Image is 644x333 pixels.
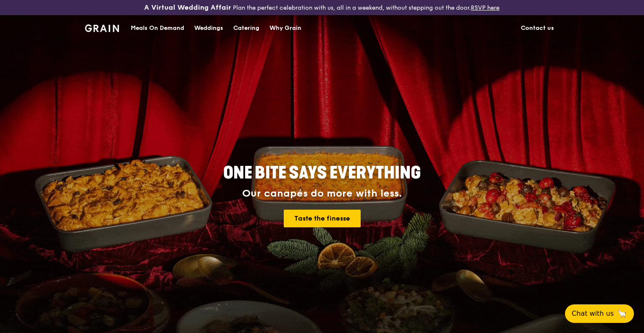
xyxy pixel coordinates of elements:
[107,3,536,12] div: Plan the perfect celebration with us, all in a weekend, without stepping out the door.
[131,16,184,41] div: Meals On Demand
[189,16,228,41] a: Weddings
[85,24,119,32] img: Grain
[617,309,627,319] span: 🦙
[194,16,223,41] div: Weddings
[233,16,259,41] div: Catering
[572,309,614,319] span: Chat with us
[565,304,634,323] button: Chat with us🦙
[471,4,499,11] a: RSVP here
[228,16,264,41] a: Catering
[223,163,421,183] span: ONE BITE SAYS EVERYTHING
[516,16,559,41] a: Contact us
[269,16,301,41] div: Why Grain
[284,210,361,227] a: Taste the finesse
[85,15,119,40] a: GrainGrain
[264,16,306,41] a: Why Grain
[144,3,231,12] h3: A Virtual Wedding Affair
[171,188,473,200] div: Our canapés do more with less.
